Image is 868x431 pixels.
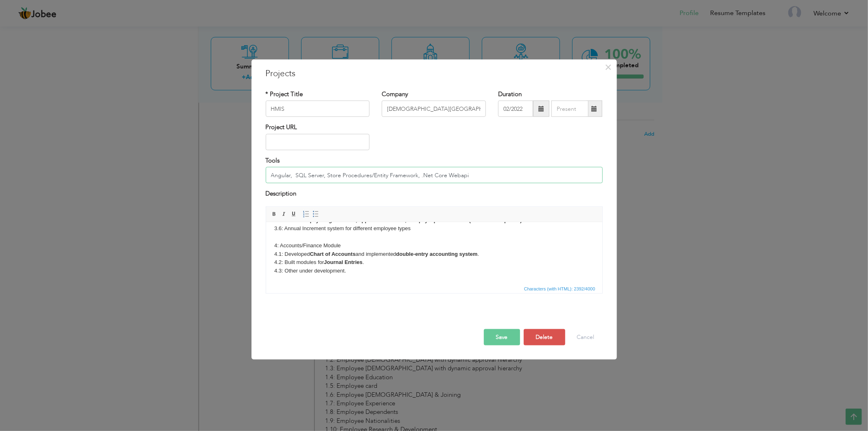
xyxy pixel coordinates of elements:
span: × [605,60,612,75]
a: Bold [270,209,279,218]
a: Underline [289,209,298,218]
label: Description [266,189,297,198]
input: From [498,101,533,117]
label: Project URL [266,123,297,132]
input: Present [551,101,588,117]
label: Company [382,90,408,99]
a: Italic [280,209,289,218]
button: Cancel [569,329,603,345]
button: Close [602,61,615,74]
h3: Projects [266,68,603,80]
a: Insert/Remove Bulleted List [311,209,320,218]
button: Save [484,329,520,345]
button: Delete [524,329,565,345]
label: * Project Title [266,90,303,99]
span: Characters (with HTML): 2392/4000 [523,285,597,292]
label: Tools [266,156,280,165]
a: Insert/Remove Numbered List [302,209,310,218]
label: Duration [498,90,522,99]
iframe: Rich Text Editor, projectEditor [266,222,602,283]
div: Statistics [523,285,598,292]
